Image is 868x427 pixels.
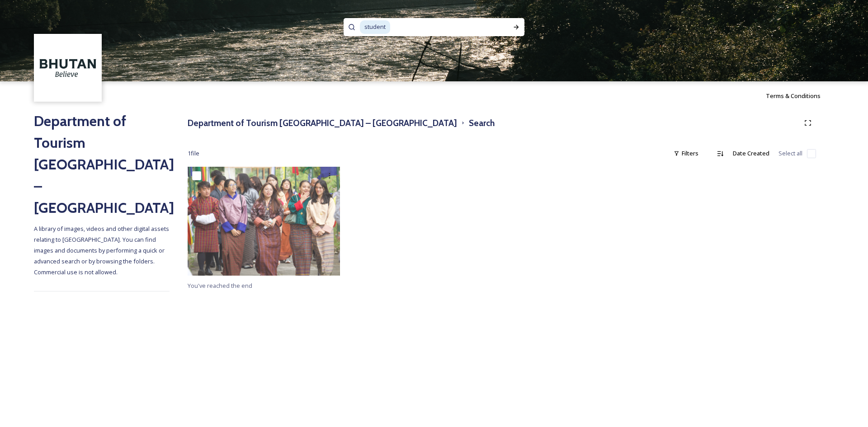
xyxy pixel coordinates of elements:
span: Terms & Conditions [766,92,821,100]
span: You've reached the end [188,282,252,290]
a: Terms & Conditions [766,90,834,101]
h3: Department of Tourism [GEOGRAPHIC_DATA] – [GEOGRAPHIC_DATA] [188,117,457,130]
h3: Search [469,117,495,130]
img: Students.png [188,167,340,276]
span: A library of images, videos and other digital assets relating to [GEOGRAPHIC_DATA]. You can find ... [34,225,170,276]
span: 1 file [188,149,199,158]
img: BT_Logo_BB_Lockup_CMYK_High%2520Res.jpg [35,35,101,101]
div: Date Created [728,145,774,162]
div: Filters [669,145,703,162]
span: student [360,20,390,33]
h2: Department of Tourism [GEOGRAPHIC_DATA] – [GEOGRAPHIC_DATA] [34,110,170,219]
span: Select all [778,149,802,158]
